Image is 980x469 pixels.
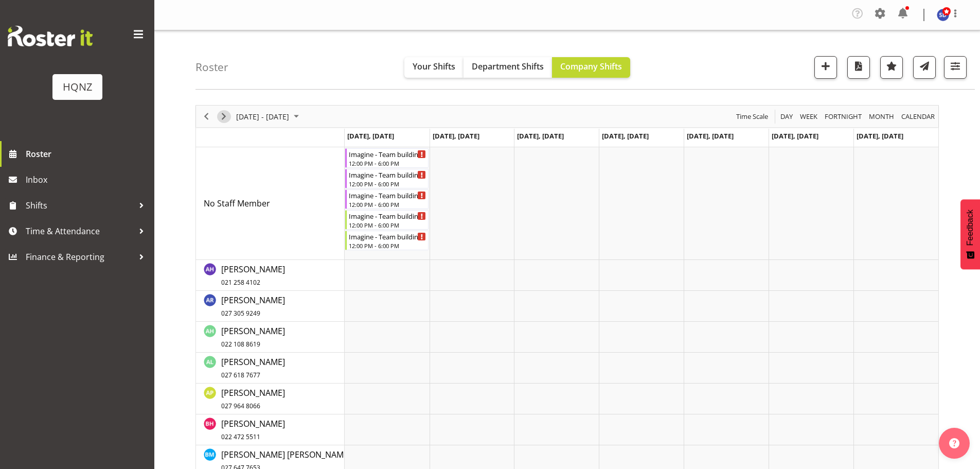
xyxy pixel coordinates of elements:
[560,61,622,72] span: Company Shifts
[345,210,429,230] div: No Staff Member"s event - Imagine - Team building 6036 - $40/hour Begin From Thursday, September ...
[798,110,819,123] button: Timeline Week
[799,110,818,123] span: Week
[433,131,479,141] span: [DATE], [DATE]
[900,110,936,123] span: calendar
[602,131,649,141] span: [DATE], [DATE]
[200,110,213,123] button: Previous
[345,169,429,188] div: No Staff Member"s event - Imagine - Team building 6036 - $40/hour Begin From Thursday, September ...
[823,110,864,123] button: Fortnight
[413,61,455,72] span: Your Shifts
[198,106,215,127] div: Previous
[26,146,149,162] span: Roster
[349,159,426,167] div: 12:00 PM - 6:00 PM
[221,264,285,287] span: [PERSON_NAME]
[196,414,345,445] td: Barbara Hillcoat resource
[204,197,270,210] a: No Staff Member
[779,110,795,123] button: Timeline Day
[735,110,769,123] span: Time Scale
[517,131,564,141] span: [DATE], [DATE]
[472,61,544,72] span: Department Shifts
[880,56,903,79] button: Highlight an important date within the roster.
[221,294,285,319] a: [PERSON_NAME]027 305 9249
[221,402,260,410] span: 027 964 8066
[221,294,285,318] span: [PERSON_NAME]
[345,231,429,250] div: No Staff Member"s event - Imagine - Team building 6036 - $40/hour Begin From Thursday, September ...
[552,57,630,78] button: Company Shifts
[349,169,426,180] div: Imagine - Team building 6036 - $40/hour
[196,291,345,322] td: Alex Romanytchev resource
[814,56,837,79] button: Add a new shift
[221,387,285,411] a: [PERSON_NAME]027 964 8066
[944,56,967,79] button: Filter Shifts
[404,57,464,78] button: Your Shifts
[349,211,426,221] div: Imagine - Team building 6036 - $40/hour
[196,384,345,414] td: Anthony Paul Mitchell resource
[949,438,959,448] img: help-xxl-2.png
[221,387,285,411] span: [PERSON_NAME]
[464,57,552,78] button: Department Shifts
[735,110,770,123] button: Time Scale
[196,260,345,291] td: Alanna Haysmith resource
[195,61,228,73] h4: Roster
[847,56,870,79] button: Download a PDF of the roster according to the set date range.
[221,325,285,350] a: [PERSON_NAME]022 108 8619
[937,9,949,21] img: simone-dekker10433.jpg
[221,263,285,288] a: [PERSON_NAME]021 258 4102
[196,147,345,260] td: No Staff Member resource
[26,249,134,265] span: Finance & Reporting
[221,278,260,287] span: 021 258 4102
[221,356,285,380] span: [PERSON_NAME]
[63,79,92,95] div: HQNZ
[349,221,426,229] div: 12:00 PM - 6:00 PM
[779,110,794,123] span: Day
[772,131,818,141] span: [DATE], [DATE]
[235,110,304,123] button: September 04 - 10, 2025
[966,210,975,246] span: Feedback
[349,149,426,159] div: Imagine - Team building 6036 - $40/hour
[345,148,429,168] div: No Staff Member"s event - Imagine - Team building 6036 - $40/hour Begin From Thursday, September ...
[221,356,285,380] a: [PERSON_NAME]027 618 7677
[913,56,936,79] button: Send a list of all shifts for the selected filtered period to all rostered employees.
[824,110,863,123] span: Fortnight
[196,322,345,353] td: Amanda Horan resource
[900,110,937,123] button: Month
[196,353,345,384] td: Ana Ledesma resource
[8,26,93,46] img: Rosterit website logo
[349,190,426,200] div: Imagine - Team building 6036 - $40/hour
[221,371,260,379] span: 027 618 7677
[221,418,285,442] span: [PERSON_NAME]
[349,200,426,209] div: 12:00 PM - 6:00 PM
[345,189,429,209] div: No Staff Member"s event - Imagine - Team building 6036 - $40/hour Begin From Thursday, September ...
[26,198,134,213] span: Shifts
[221,340,260,349] span: 022 108 8619
[215,106,233,127] div: Next
[960,199,980,269] button: Feedback - Show survey
[217,110,231,123] button: Next
[857,131,903,141] span: [DATE], [DATE]
[867,110,896,123] button: Timeline Month
[221,418,285,442] a: [PERSON_NAME]022 472 5511
[347,131,394,141] span: [DATE], [DATE]
[868,110,895,123] span: Month
[349,231,426,241] div: Imagine - Team building 6036 - $40/hour
[26,172,149,187] span: Inbox
[221,325,285,349] span: [PERSON_NAME]
[26,223,134,239] span: Time & Attendance
[221,432,260,441] span: 022 472 5511
[349,180,426,188] div: 12:00 PM - 6:00 PM
[349,241,426,250] div: 12:00 PM - 6:00 PM
[687,131,734,141] span: [DATE], [DATE]
[235,110,290,123] span: [DATE] - [DATE]
[221,309,260,318] span: 027 305 9249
